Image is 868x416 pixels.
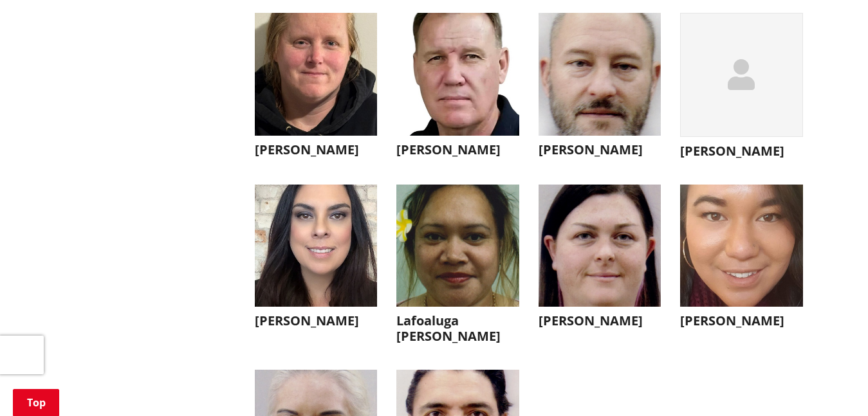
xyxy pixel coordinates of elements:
h3: Lafoaluga [PERSON_NAME] [396,313,519,344]
img: WO-B-HU__WAWATAI_E__XerB5 [680,185,803,307]
button: [PERSON_NAME] [539,13,661,164]
img: WO-B-HU__FLOYED_A__J4caa [255,185,378,307]
h3: [PERSON_NAME] [680,313,803,329]
img: WO-B-HU__SAKARIA_L__ySdbA [396,185,519,307]
iframe: Messenger Launcher [809,362,855,408]
img: WO-B-HU__TENGU_J__iRvEY [255,13,378,136]
h3: [PERSON_NAME] [539,313,661,329]
button: [PERSON_NAME] [680,185,803,336]
button: Lafoaluga [PERSON_NAME] [396,185,519,351]
h3: [PERSON_NAME] [680,143,803,159]
button: [PERSON_NAME] [255,185,378,336]
h3: [PERSON_NAME] [539,142,661,158]
img: WO-B-HU__MCGAUGHRAN_S__dnUhr [539,185,661,307]
button: [PERSON_NAME] [539,185,661,336]
button: [PERSON_NAME] [396,13,519,164]
button: [PERSON_NAME] [680,13,803,165]
img: WO-B-HU__PARKER_J__3h2oK [539,13,661,136]
img: WO-B-HU__AMOS_P__GSZMW [396,13,519,136]
button: [PERSON_NAME] [255,13,378,164]
h3: [PERSON_NAME] [255,142,378,158]
h3: [PERSON_NAME] [255,313,378,329]
a: Top [13,389,59,416]
h3: [PERSON_NAME] [396,142,519,158]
